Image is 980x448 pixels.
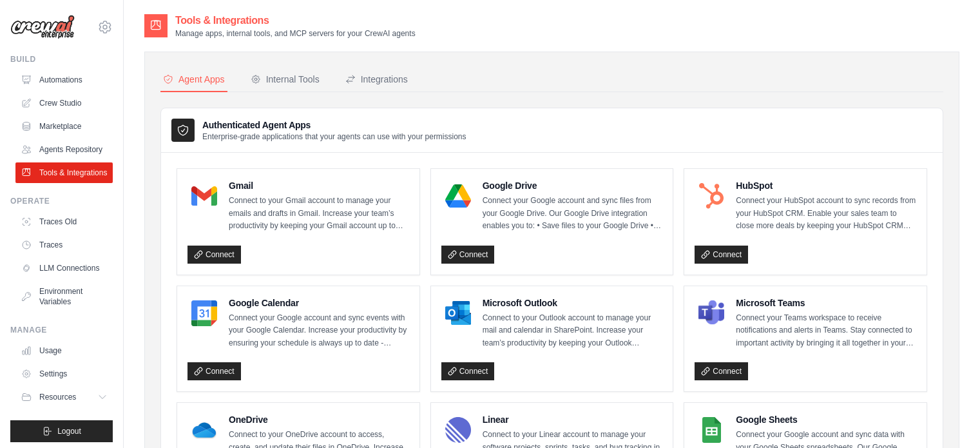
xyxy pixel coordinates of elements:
[698,417,724,443] img: Google Sheets Logo
[15,70,113,90] a: Automations
[483,195,663,233] p: Connect your Google account and sync files from your Google Drive. Our Google Drive integration e...
[251,73,320,86] div: Internal Tools
[15,387,113,407] button: Resources
[15,258,113,278] a: LLM Connections
[15,139,113,160] a: Agents Repository
[736,312,916,350] p: Connect your Teams workspace to receive notifications and alerts in Teams. Stay connected to impo...
[15,93,113,113] a: Crew Studio
[695,246,748,264] a: Connect
[483,179,663,192] h4: Google Drive
[202,131,466,142] p: Enterprise-grade applications that your agents can use with your permissions
[15,281,113,312] a: Environment Variables
[202,119,466,131] h3: Authenticated Agent Apps
[15,162,113,183] a: Tools & Integrations
[483,312,663,350] p: Connect to your Outlook account to manage your mail and calendar in SharePoint. Increase your tea...
[229,413,409,426] h4: OneDrive
[229,195,409,233] p: Connect to your Gmail account to manage your emails and drafts in Gmail. Increase your team’s pro...
[445,300,471,326] img: Microsoft Outlook Logo
[441,362,495,380] a: Connect
[187,362,241,380] a: Connect
[445,417,471,443] img: Linear Logo
[445,183,471,209] img: Google Drive Logo
[15,364,113,384] a: Settings
[15,116,113,137] a: Marketplace
[736,179,916,192] h4: HubSpot
[57,426,81,436] span: Logout
[736,413,916,426] h4: Google Sheets
[345,73,408,86] div: Integrations
[10,420,113,442] button: Logout
[229,179,409,192] h4: Gmail
[191,300,217,326] img: Google Calendar Logo
[15,340,113,361] a: Usage
[698,183,724,209] img: HubSpot Logo
[483,297,663,309] h4: Microsoft Outlook
[10,15,75,39] img: Logo
[736,195,916,233] p: Connect your HubSpot account to sync records from your HubSpot CRM. Enable your sales team to clo...
[191,183,217,209] img: Gmail Logo
[343,68,410,92] button: Integrations
[10,196,113,206] div: Operate
[191,417,217,443] img: OneDrive Logo
[175,13,416,28] h2: Tools & Integrations
[248,68,322,92] button: Internal Tools
[15,235,113,255] a: Traces
[10,325,113,335] div: Manage
[483,413,663,426] h4: Linear
[15,211,113,232] a: Traces Old
[736,297,916,309] h4: Microsoft Teams
[39,392,76,402] span: Resources
[163,73,225,86] div: Agent Apps
[10,54,113,64] div: Build
[441,246,495,264] a: Connect
[229,312,409,350] p: Connect your Google account and sync events with your Google Calendar. Increase your productivity...
[695,362,748,380] a: Connect
[187,246,241,264] a: Connect
[175,28,416,39] p: Manage apps, internal tools, and MCP servers for your CrewAI agents
[160,68,227,92] button: Agent Apps
[229,297,409,309] h4: Google Calendar
[698,300,724,326] img: Microsoft Teams Logo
